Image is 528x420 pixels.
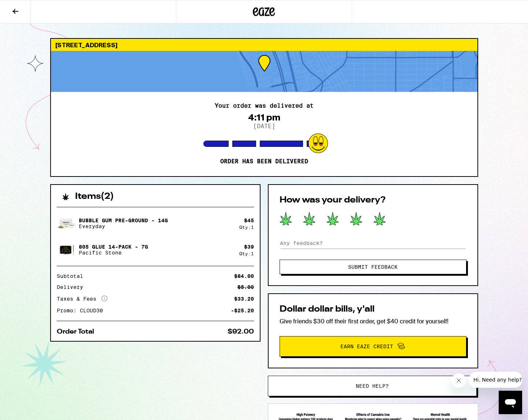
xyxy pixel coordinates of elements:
div: $ 39 [244,244,254,250]
div: $33.20 [234,296,254,301]
input: Any feedback? [280,238,466,249]
button: Need help? [268,376,477,396]
h2: Dollar dollar bills, y'all [280,305,466,314]
div: 4:11 pm [248,112,280,123]
div: [STREET_ADDRESS] [51,39,477,51]
iframe: Button to launch messaging window [499,391,522,414]
p: 805 Glue 14-Pack - 7g [79,244,148,250]
button: Earn Eaze Credit [280,336,466,357]
p: Pacific Stone [79,250,148,256]
iframe: Message from company [469,372,522,388]
div: $92.00 [228,328,254,335]
h2: Your order was delivered at [215,103,314,109]
p: Bubble Gum Pre-Ground - 14g [79,218,168,223]
img: 805 Glue 14-Pack - 7g [57,239,77,260]
div: Order Total [57,328,99,335]
img: Bubble Gum Pre-Ground - 14g [57,213,77,234]
div: Promo: CLOUD30 [57,308,108,313]
span: Submit Feedback [348,264,398,270]
iframe: Close message [451,373,466,388]
h2: How was your delivery? [280,196,466,205]
div: $5.00 [237,285,254,290]
button: Submit Feedback [280,260,466,274]
p: Everyday [79,223,168,229]
div: Subtotal [57,274,88,279]
div: Delivery [57,285,88,290]
div: Qty: 1 [239,251,254,256]
span: Need help? [356,383,389,389]
div: $84.00 [234,274,254,279]
div: Taxes & Fees [57,296,107,302]
span: Earn Eaze Credit [340,344,393,349]
p: Give friends $30 off their first order, get $40 credit for yourself! [280,317,466,325]
h2: Items ( 2 ) [75,192,114,201]
div: Qty: 1 [239,225,254,230]
p: [DATE] [253,123,275,130]
div: -$25.20 [231,308,254,313]
p: Order has been delivered [220,158,308,165]
div: $ 45 [244,218,254,223]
